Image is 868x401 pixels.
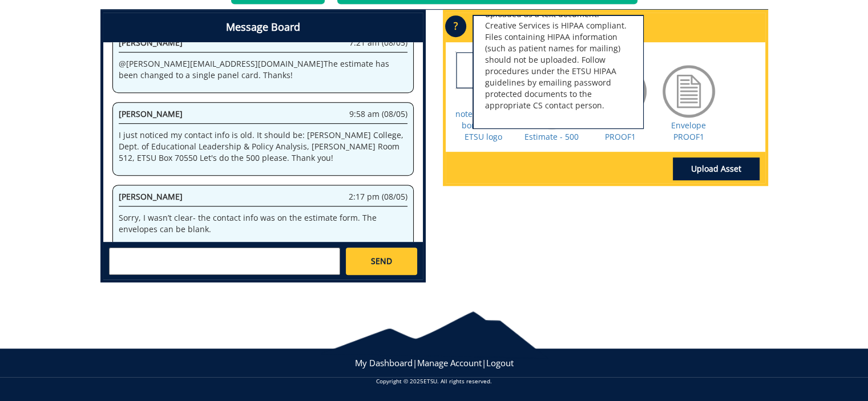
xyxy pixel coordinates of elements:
[349,37,407,48] span: 7:21 am (08/05)
[423,377,437,385] a: ETSU
[603,120,638,142] a: Notecard PROOF1
[119,108,183,119] span: [PERSON_NAME]
[119,212,407,235] p: Sorry, I wasn’t clear- the contact info was on the estimate form. The envelopes can be blank.
[119,58,407,81] p: @ [PERSON_NAME][EMAIL_ADDRESS][DOMAIN_NAME] The estimate has been changed to a single panel card....
[109,248,340,275] textarea: messageToSend
[486,357,514,368] a: Logout
[346,248,417,275] a: SEND
[671,120,706,142] a: Envelope PROOF1
[119,191,183,202] span: [PERSON_NAME]
[349,191,407,202] span: 2:17 pm (08/05)
[349,108,407,120] span: 9:58 am (08/05)
[371,256,392,267] span: SEND
[524,131,579,142] a: Estimate - 500
[417,357,482,368] a: Manage Account
[355,357,413,368] a: My Dashboard
[673,157,760,180] a: Upload Asset
[103,13,423,42] h4: Message Board
[455,108,511,142] a: note card with border and ETSU logo
[119,37,183,48] span: [PERSON_NAME]
[446,13,765,42] h4: Uploaded Files
[119,129,407,164] p: I just noticed my contact info is old. It should be: [PERSON_NAME] College, Dept. of Educational ...
[445,15,466,37] p: ?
